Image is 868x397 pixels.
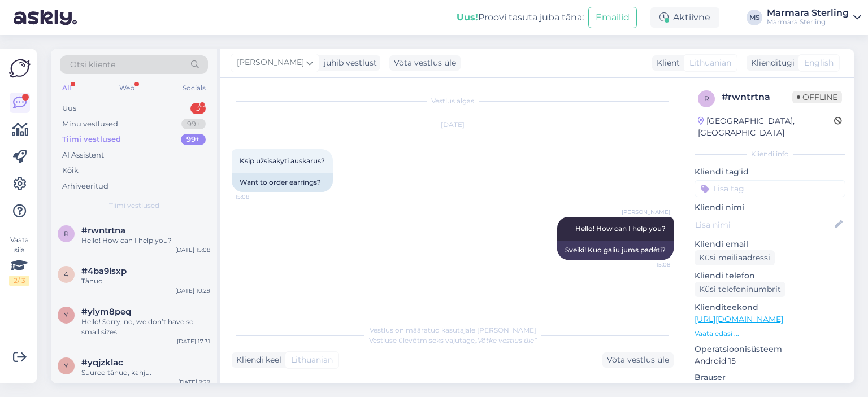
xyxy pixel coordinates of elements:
[232,96,674,106] div: Vestlus algas
[695,238,845,250] p: Kliendi email
[475,336,537,344] i: „Võtke vestlus üle”
[291,354,333,366] span: Lithuanian
[240,156,325,165] span: Ksip užsisakyti auskarus?
[64,270,68,278] span: 4
[389,55,461,71] div: Võta vestlus üle
[81,225,125,235] span: #rwntrtna
[81,276,210,286] div: Tänud
[695,329,845,339] p: Vaata edasi ...
[235,193,277,201] span: 15:08
[232,173,333,192] div: Want to order earrings?
[747,57,795,69] div: Klienditugi
[109,200,159,211] span: Tiimi vestlused
[575,224,666,233] span: Hello! How can I help you?
[695,355,845,367] p: Android 15
[319,57,377,69] div: juhib vestlust
[62,181,108,192] div: Arhiveeritud
[175,246,210,254] div: [DATE] 15:08
[698,115,834,139] div: [GEOGRAPHIC_DATA], [GEOGRAPHIC_DATA]
[602,352,674,368] div: Võta vestlus üle
[695,149,845,159] div: Kliendi info
[704,94,709,103] span: r
[81,317,210,337] div: Hello! Sorry, no, we don’t have so small sizes
[557,241,674,260] div: Sveiki! Kuo galiu jums padėti?
[117,81,137,95] div: Web
[9,276,29,286] div: 2 / 3
[9,58,31,79] img: Askly Logo
[81,307,131,317] span: #ylym8peq
[804,57,834,69] span: English
[237,56,304,69] span: [PERSON_NAME]
[689,57,731,69] span: Lithuanian
[232,120,674,130] div: [DATE]
[370,326,536,334] span: Vestlus on määratud kasutajale [PERSON_NAME]
[178,378,210,386] div: [DATE] 9:29
[588,7,637,28] button: Emailid
[457,12,478,23] b: Uus!
[177,337,210,346] div: [DATE] 17:31
[62,165,79,176] div: Kõik
[190,103,206,114] div: 3
[695,166,845,178] p: Kliendi tag'id
[650,7,719,28] div: Aktiivne
[70,59,115,71] span: Otsi kliente
[722,90,792,104] div: # rwntrtna
[695,282,785,297] div: Küsi telefoninumbrit
[767,8,861,27] a: Marmara SterlingMarmara Sterling
[60,81,73,95] div: All
[64,311,68,319] span: y
[628,260,670,269] span: 15:08
[767,18,849,27] div: Marmara Sterling
[81,266,127,276] span: #4ba9lsxp
[695,343,845,355] p: Operatsioonisüsteem
[62,134,121,145] div: Tiimi vestlused
[62,150,104,161] div: AI Assistent
[695,270,845,282] p: Kliendi telefon
[695,250,775,265] div: Küsi meiliaadressi
[64,361,68,370] span: y
[81,368,210,378] div: Suured tänud, kahju.
[767,8,849,18] div: Marmara Sterling
[181,119,206,130] div: 99+
[695,302,845,313] p: Klienditeekond
[695,372,845,383] p: Brauser
[792,91,842,103] span: Offline
[9,235,29,286] div: Vaata siia
[181,134,206,145] div: 99+
[457,11,584,24] div: Proovi tasuta juba täna:
[369,336,537,344] span: Vestluse ülevõtmiseks vajutage
[62,119,118,130] div: Minu vestlused
[695,180,845,197] input: Lisa tag
[81,357,123,368] span: #yqjzklac
[232,354,281,366] div: Kliendi keel
[622,208,670,216] span: [PERSON_NAME]
[652,57,680,69] div: Klient
[695,202,845,213] p: Kliendi nimi
[81,235,210,246] div: Hello! How can I help you?
[695,314,783,324] a: [URL][DOMAIN_NAME]
[64,229,69,238] span: r
[62,103,76,114] div: Uus
[747,10,762,25] div: MS
[175,286,210,295] div: [DATE] 10:29
[180,81,208,95] div: Socials
[695,219,832,231] input: Lisa nimi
